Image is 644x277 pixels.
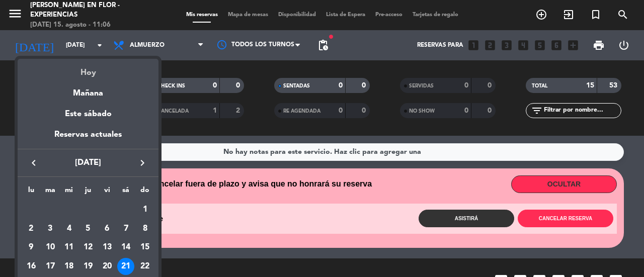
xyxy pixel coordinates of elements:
[23,239,40,256] div: 9
[18,59,158,79] div: Hoy
[99,220,116,237] div: 6
[78,219,98,238] td: 5 de junio de 2025
[79,239,97,256] div: 12
[28,157,40,169] i: keyboard_arrow_left
[18,128,158,149] div: Reservas actuales
[117,238,136,257] td: 14 de junio de 2025
[136,258,153,275] div: 22
[99,239,116,256] div: 13
[136,157,148,169] i: keyboard_arrow_right
[78,238,98,257] td: 12 de junio de 2025
[117,257,136,276] td: 21 de junio de 2025
[117,239,134,256] div: 14
[135,238,154,257] td: 15 de junio de 2025
[60,239,77,256] div: 11
[60,258,77,275] div: 18
[136,201,153,218] div: 1
[41,257,60,276] td: 17 de junio de 2025
[59,184,78,200] th: miércoles
[41,219,60,238] td: 3 de junio de 2025
[42,220,59,237] div: 3
[41,238,60,257] td: 10 de junio de 2025
[23,258,40,275] div: 16
[135,219,154,238] td: 8 de junio de 2025
[59,219,78,238] td: 4 de junio de 2025
[42,258,59,275] div: 17
[59,257,78,276] td: 18 de junio de 2025
[22,238,41,257] td: 9 de junio de 2025
[98,184,117,200] th: viernes
[43,156,133,169] span: [DATE]
[117,219,136,238] td: 7 de junio de 2025
[78,257,98,276] td: 19 de junio de 2025
[22,184,41,200] th: lunes
[22,200,135,219] td: JUN.
[25,156,43,169] button: keyboard_arrow_left
[23,220,40,237] div: 2
[59,238,78,257] td: 11 de junio de 2025
[22,257,41,276] td: 16 de junio de 2025
[42,239,59,256] div: 10
[135,200,154,219] td: 1 de junio de 2025
[117,220,134,237] div: 7
[41,184,60,200] th: martes
[98,219,117,238] td: 6 de junio de 2025
[117,258,134,275] div: 21
[22,219,41,238] td: 2 de junio de 2025
[98,238,117,257] td: 13 de junio de 2025
[117,184,136,200] th: sábado
[135,184,154,200] th: domingo
[18,79,158,100] div: Mañana
[18,100,158,128] div: Este sábado
[79,220,97,237] div: 5
[98,257,117,276] td: 20 de junio de 2025
[136,239,153,256] div: 15
[60,220,77,237] div: 4
[136,220,153,237] div: 8
[99,258,116,275] div: 20
[79,258,97,275] div: 19
[135,257,154,276] td: 22 de junio de 2025
[133,156,151,169] button: keyboard_arrow_right
[78,184,98,200] th: jueves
